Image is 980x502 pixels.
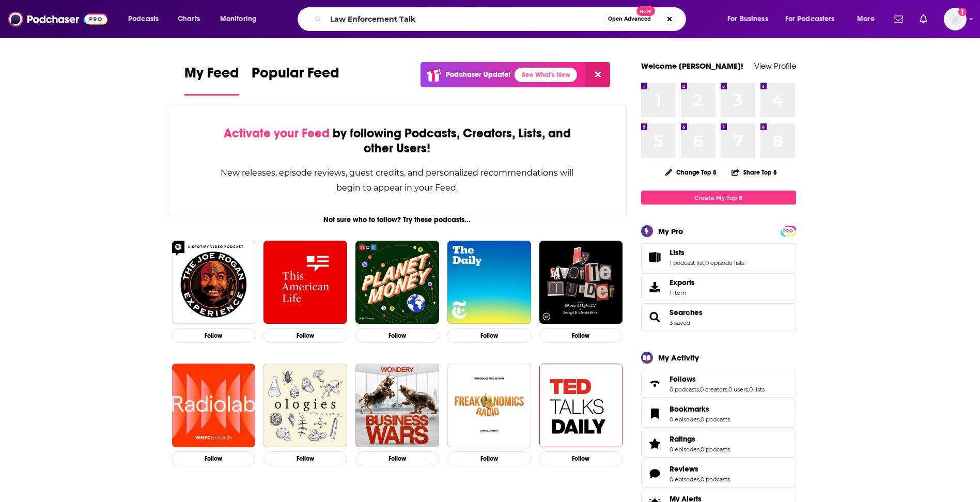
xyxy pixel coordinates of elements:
[749,386,765,393] a: 0 lists
[670,386,699,393] a: 0 podcasts
[645,376,665,391] a: Follows
[168,215,627,224] div: Not sure who to follow? Try these podcasts...
[447,241,531,324] img: The Daily
[659,166,723,179] button: Change Top 8
[263,241,347,324] img: This American Life
[705,259,744,266] a: 0 episode lists
[447,364,531,447] a: Freakonomics Radio
[641,191,796,205] a: Create My Top 8
[658,353,699,363] div: My Activity
[944,8,967,30] img: User Profile
[252,64,339,88] span: Popular Feed
[782,227,795,234] a: PRO
[670,248,685,257] span: Lists
[731,162,777,182] button: Share Top 8
[184,64,239,96] a: My Feed
[670,278,695,287] span: Exports
[447,451,531,466] button: Follow
[446,70,510,79] p: Podchaser Update!
[515,68,577,82] a: See What's New
[636,6,655,16] span: New
[670,374,696,384] span: Follows
[121,11,172,27] button: open menu
[670,308,703,317] a: Searches
[128,12,159,26] span: Podcasts
[754,61,796,71] a: View Profile
[699,386,700,393] span: ,
[857,12,875,26] span: More
[641,430,796,458] span: Ratings
[670,464,730,474] a: Reviews
[220,165,575,195] div: New releases, episode reviews, guest credits, and personalized recommendations will begin to appe...
[355,364,439,447] img: Business Wars
[184,64,239,88] span: My Feed
[263,451,347,466] button: Follow
[8,9,107,29] a: Podchaser - Follow, Share and Rate Podcasts
[224,126,330,141] span: Activate your Feed
[252,64,339,96] a: Popular Feed
[670,464,698,474] span: Reviews
[701,416,730,423] a: 0 podcasts
[670,476,699,483] a: 0 episodes
[641,273,796,301] a: Exports
[727,386,728,393] span: ,
[608,17,651,22] span: Open Advanced
[670,434,730,444] a: Ratings
[699,476,701,483] span: ,
[641,460,796,488] span: Reviews
[355,451,439,466] button: Follow
[447,328,531,343] button: Follow
[785,12,835,26] span: For Podcasters
[670,374,765,384] a: Follows
[645,280,665,294] span: Exports
[915,10,931,28] a: Show notifications dropdown
[172,241,256,324] img: The Joe Rogan Experience
[670,289,695,296] span: 1 item
[850,11,888,27] button: open menu
[670,319,690,326] a: 3 saved
[641,303,796,331] span: Searches
[641,243,796,271] span: Lists
[699,416,701,423] span: ,
[220,12,257,26] span: Monitoring
[263,364,347,447] img: Ologies with Alie Ward
[641,370,796,398] span: Follows
[172,364,256,447] img: Radiolab
[178,12,200,26] span: Charts
[704,259,705,266] span: ,
[539,241,623,324] img: My Favorite Murder with Karen Kilgariff and Georgia Hardstark
[699,446,701,453] span: ,
[355,328,439,343] button: Follow
[171,11,206,27] a: Charts
[645,466,665,481] a: Reviews
[213,11,270,27] button: open menu
[263,328,347,343] button: Follow
[670,446,699,453] a: 0 episodes
[944,8,967,30] span: Logged in as mbrennan2
[645,250,665,264] a: Lists
[645,310,665,324] a: Searches
[355,241,439,324] img: Planet Money
[700,386,727,393] a: 0 creators
[172,328,256,343] button: Follow
[670,259,704,266] a: 1 podcast list
[701,476,730,483] a: 0 podcasts
[670,416,699,423] a: 0 episodes
[670,434,695,444] span: Ratings
[641,61,743,71] a: Welcome [PERSON_NAME]!
[658,226,683,236] div: My Pro
[326,11,603,27] input: Search podcasts, credits, & more...
[539,364,623,447] img: TED Talks Daily
[728,386,748,393] a: 0 users
[944,8,967,30] button: Show profile menu
[779,11,850,27] button: open menu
